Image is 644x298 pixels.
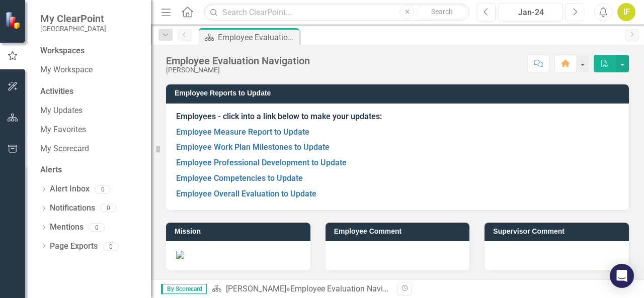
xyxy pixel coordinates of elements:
[40,13,106,25] span: My ClearPoint
[176,127,309,137] a: Employee Measure Report to Update
[103,242,119,251] div: 0
[502,7,559,19] div: Jan-24
[212,283,390,295] div: »
[204,4,469,21] input: Search ClearPoint...
[95,185,111,193] div: 0
[166,55,310,66] div: Employee Evaluation Navigation
[40,86,141,97] div: Activities
[218,31,297,44] div: Employee Evaluation Navigation
[334,228,465,235] h3: Employee Comment
[89,223,105,232] div: 0
[176,142,330,152] a: Employee Work Plan Milestones to Update
[176,189,316,198] a: Employee Overall Evaluation to Update
[610,264,634,288] div: Open Intercom Messenger
[617,3,635,21] button: IF
[100,204,116,213] div: 0
[493,228,624,235] h3: Supervisor Comment
[5,12,23,29] img: ClearPoint Strategy
[50,183,90,195] a: Alert Inbox
[50,222,84,233] a: Mentions
[40,25,106,33] small: [GEOGRAPHIC_DATA]
[176,251,184,259] img: Mission.PNG
[40,45,85,57] div: Workspaces
[50,241,98,252] a: Page Exports
[176,173,303,183] a: Employee Competencies to Update
[175,228,305,235] h3: Mission
[161,284,207,294] span: By Scorecard
[226,284,286,293] a: [PERSON_NAME]
[40,124,141,136] a: My Favorites
[175,89,624,97] h3: Employee Reports to Update
[417,5,467,19] button: Search
[40,105,141,117] a: My Updates
[290,284,406,293] div: Employee Evaluation Navigation
[40,164,141,176] div: Alerts
[176,112,382,121] strong: Employees - click into a link below to make your updates:
[166,66,310,74] div: [PERSON_NAME]
[176,158,347,167] a: Employee Professional Development to Update
[431,8,453,16] span: Search
[40,143,141,155] a: My Scorecard
[50,203,95,214] a: Notifications
[499,3,563,21] button: Jan-24
[40,64,141,76] a: My Workspace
